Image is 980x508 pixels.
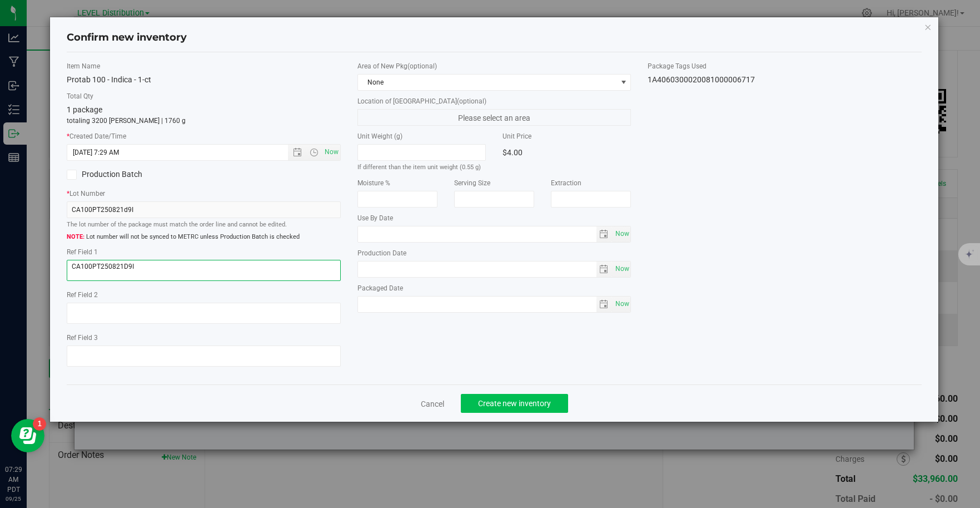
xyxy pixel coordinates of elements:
[648,74,922,86] div: 1A4060300020081000006717
[304,148,323,157] span: Open the time view
[478,399,551,408] span: Create new inventory
[357,109,631,126] span: Please select an area
[67,91,341,101] label: Total Qty
[612,226,630,242] span: select
[67,221,287,228] small: The lot number of the package must match the order line and cannot be edited.
[358,75,617,90] span: None
[613,226,631,242] span: Set Current date
[648,61,922,71] label: Package Tags Used
[67,247,341,257] label: Ref Field 1
[461,394,568,413] button: Create new inventory
[357,61,631,71] label: Area of New Pkg
[551,178,631,188] label: Extraction
[322,144,341,160] span: Set Current date
[67,31,187,45] h4: Confirm new inventory
[67,169,195,180] label: Production Batch
[67,116,341,126] p: totaling 3200 [PERSON_NAME] | 1760 g
[357,248,631,258] label: Production Date
[596,297,613,312] span: select
[596,262,613,277] span: select
[357,213,631,223] label: Use By Date
[67,233,341,242] span: Lot number will not be synced to METRC unless Production Batch is checked
[613,261,631,277] span: Set Current date
[612,297,630,312] span: select
[503,131,631,141] label: Unit Price
[11,419,44,452] iframe: Resource center
[33,417,46,431] iframe: Resource center unread badge
[454,178,534,188] label: Serving Size
[67,131,341,141] label: Created Date/Time
[67,333,341,343] label: Ref Field 3
[612,262,630,277] span: select
[288,148,307,157] span: Open the date view
[67,189,341,199] label: Lot Number
[357,96,631,106] label: Location of [GEOGRAPHIC_DATA]
[67,105,102,114] span: 1 package
[357,131,486,141] label: Unit Weight (g)
[357,283,631,293] label: Packaged Date
[67,290,341,300] label: Ref Field 2
[357,164,481,171] small: If different than the item unit weight (0.55 g)
[457,97,486,105] span: (optional)
[357,178,437,188] label: Moisture %
[421,398,444,410] a: Cancel
[67,61,341,71] label: Item Name
[503,144,631,161] div: $4.00
[596,226,613,242] span: select
[67,74,341,86] div: Protab 100 - Indica - 1-ct
[407,62,437,70] span: (optional)
[613,296,631,312] span: Set Current date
